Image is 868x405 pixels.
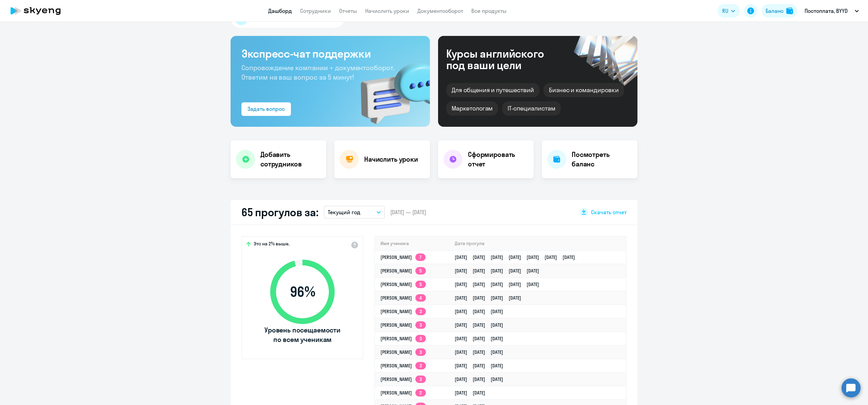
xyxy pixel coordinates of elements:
div: Баланс [766,7,784,15]
img: bg-img [351,50,430,127]
a: [DATE][DATE][DATE][DATE][DATE] [455,268,545,274]
button: Задать вопрос [241,102,291,116]
h3: Экспресс-чат поддержки [241,47,419,60]
p: Постоплата, BYYD [805,7,848,15]
a: Сотрудники [300,7,331,14]
span: Скачать отчет [591,208,627,216]
a: [DATE][DATE][DATE][DATE][DATE][DATE][DATE] [455,254,580,260]
app-skyeng-badge: 3 [415,335,426,342]
span: Это на 2% выше, [254,241,290,249]
a: [DATE][DATE][DATE] [455,308,509,315]
button: Текущий год [324,206,385,219]
p: Текущий год [328,208,360,216]
a: [PERSON_NAME]3 [380,336,426,342]
a: [PERSON_NAME]4 [380,295,426,301]
app-skyeng-badge: 5 [415,267,426,275]
a: [DATE][DATE][DATE] [455,322,509,328]
a: [DATE][DATE][DATE] [455,349,509,355]
th: Дата прогула [449,237,626,250]
th: Имя ученика [375,237,449,250]
span: Уровень посещаемости по всем ученикам [263,325,341,344]
app-skyeng-badge: 5 [415,281,426,288]
button: RU [717,4,740,18]
a: Документооборот [417,7,463,14]
a: [PERSON_NAME]2 [380,390,426,396]
a: [PERSON_NAME]5 [380,281,426,287]
app-skyeng-badge: 7 [415,254,426,261]
app-skyeng-badge: 4 [415,294,426,302]
h4: Посмотреть баланс [572,150,632,169]
button: Балансbalance [762,4,797,18]
a: [DATE][DATE][DATE] [455,376,509,382]
div: IT-специалистам [502,101,560,116]
app-skyeng-badge: 3 [415,321,426,329]
app-skyeng-badge: 2 [415,389,426,397]
div: Маркетологам [446,101,498,116]
a: [PERSON_NAME]3 [380,349,426,355]
a: [PERSON_NAME]7 [380,254,426,260]
a: [PERSON_NAME]5 [380,268,426,274]
a: Все продукты [471,7,507,14]
span: RU [722,7,728,15]
h4: Добавить сотрудников [260,150,321,169]
a: [DATE][DATE] [455,390,491,396]
div: Курсы английского под ваши цели [446,48,562,71]
a: [DATE][DATE][DATE][DATE] [455,295,527,301]
div: Для общения и путешествий [446,83,539,97]
a: [PERSON_NAME]3 [380,322,426,328]
app-skyeng-badge: 3 [415,362,426,369]
div: Бизнес и командировки [544,83,624,97]
a: Начислить уроки [365,7,409,14]
div: Задать вопрос [248,105,285,113]
app-skyeng-badge: 3 [415,308,426,315]
h4: Сформировать отчет [468,150,528,169]
h4: Начислить уроки [364,155,418,164]
span: [DATE] — [DATE] [390,208,426,216]
a: [DATE][DATE][DATE][DATE][DATE] [455,281,545,287]
h2: 65 прогулов за: [241,205,318,219]
span: 96 % [263,284,341,300]
a: Дашборд [268,7,292,14]
a: Отчеты [339,7,357,14]
a: [DATE][DATE][DATE] [455,363,509,369]
a: [PERSON_NAME]3 [380,308,426,315]
app-skyeng-badge: 3 [415,376,426,383]
img: balance [786,7,793,14]
span: Сопровождение компании + документооборот. Ответим на ваш вопрос за 5 минут! [241,63,395,81]
a: [PERSON_NAME]3 [380,363,426,369]
a: [PERSON_NAME]3 [380,376,426,382]
button: Постоплата, BYYD [801,3,862,19]
a: [DATE][DATE][DATE] [455,336,509,342]
app-skyeng-badge: 3 [415,348,426,356]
